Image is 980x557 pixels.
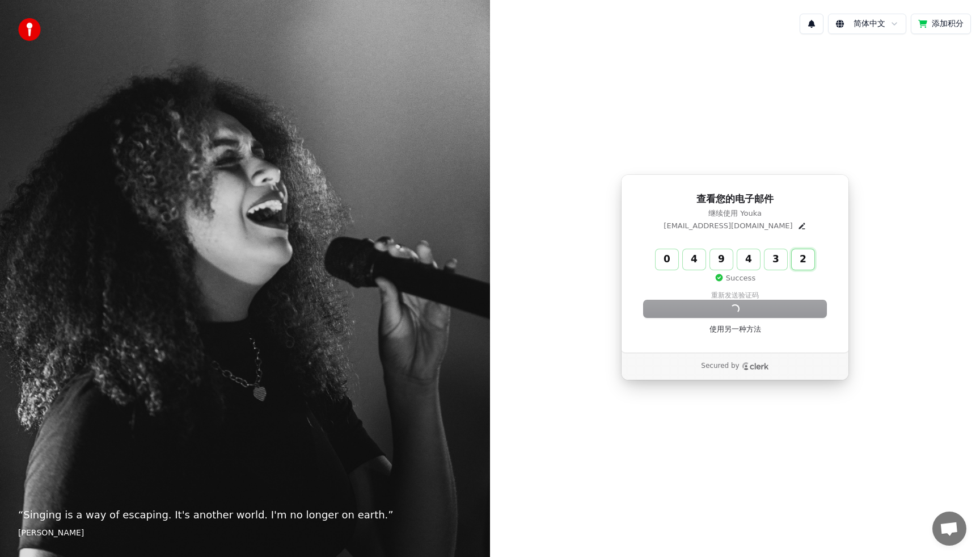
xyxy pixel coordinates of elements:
button: 添加积分 [911,14,971,34]
p: “ Singing is a way of escaping. It's another world. I'm no longer on earth. ” [18,507,472,523]
p: 继续使用 Youka [644,208,826,219]
a: Clerk logo [742,362,769,370]
p: Secured by [701,362,739,371]
footer: [PERSON_NAME] [18,527,472,539]
input: Enter verification code [656,249,837,270]
div: 开放式聊天 [932,512,966,546]
p: [EMAIL_ADDRESS][DOMAIN_NAME] [664,221,792,231]
a: 使用另一种方法 [709,324,761,334]
p: Success [715,273,755,283]
button: Edit [797,221,806,231]
h1: 查看您的电子邮件 [644,192,826,206]
img: youka [18,18,41,41]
